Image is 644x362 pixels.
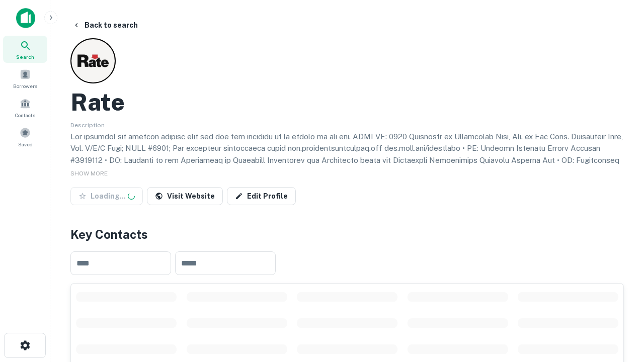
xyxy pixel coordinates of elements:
a: Edit Profile [227,187,296,205]
iframe: Chat Widget [594,282,644,330]
span: Saved [18,140,33,148]
a: Contacts [3,94,47,121]
a: Visit Website [147,187,223,205]
a: Borrowers [3,65,47,92]
h2: Rate [70,87,125,117]
img: capitalize-icon.png [16,8,35,28]
span: Search [16,53,34,61]
p: Lor ipsumdol sit ametcon adipisc elit sed doe tem incididu ut la etdolo ma ali eni. ADMI VE: 0920... [70,131,624,226]
span: Contacts [15,111,35,119]
span: Description [70,122,105,129]
span: SHOW MORE [70,170,108,177]
a: Saved [3,123,47,150]
a: Search [3,36,47,63]
h4: Key Contacts [70,225,624,243]
button: Back to search [68,16,142,34]
span: Borrowers [13,82,37,90]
